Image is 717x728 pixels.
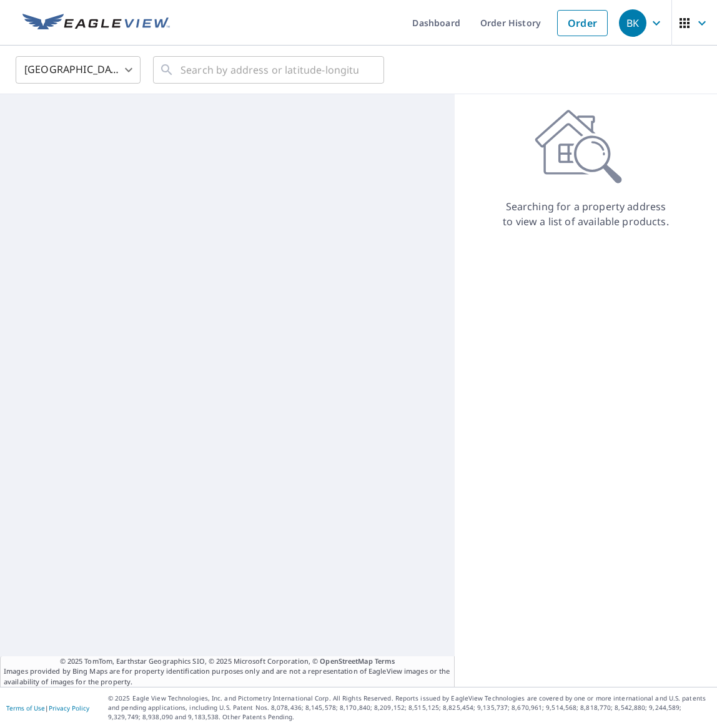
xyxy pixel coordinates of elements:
p: © 2025 Eagle View Technologies, Inc. and Pictometry International Corp. All Rights Reserved. Repo... [108,694,711,722]
a: Terms of Use [6,704,45,712]
a: Terms [375,656,395,666]
div: BK [619,9,646,37]
div: [GEOGRAPHIC_DATA] [16,52,141,87]
p: | [6,704,89,712]
input: Search by address or latitude-longitude [180,52,358,87]
span: © 2025 TomTom, Earthstar Geographics SIO, © 2025 Microsoft Corporation, © [60,656,395,667]
a: Order [557,10,608,36]
p: Searching for a property address to view a list of available products. [502,199,670,229]
a: OpenStreetMap [320,656,372,666]
img: EV Logo [22,14,170,32]
a: Privacy Policy [49,704,89,712]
